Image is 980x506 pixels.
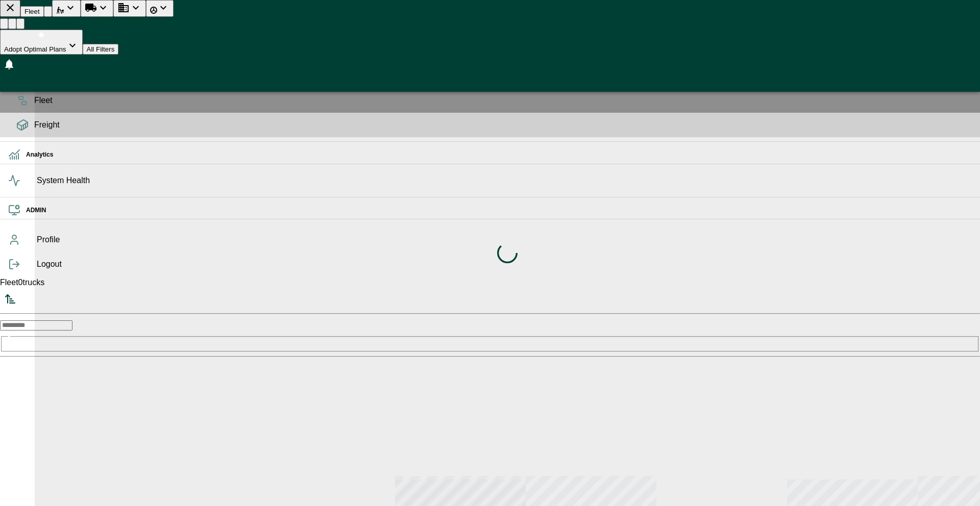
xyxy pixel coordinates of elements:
[3,77,15,89] svg: Preferences
[34,94,972,107] span: Fleet
[34,119,972,131] span: Freight
[18,278,45,287] span: trucks
[8,18,16,29] button: medium
[18,278,23,287] span: 0
[26,206,972,215] h6: ADMIN
[83,44,119,55] button: All Filters
[26,150,972,160] h6: Analytics
[16,18,24,29] button: high
[20,6,44,17] button: menu
[4,45,66,53] span: Adopt Optimal Plans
